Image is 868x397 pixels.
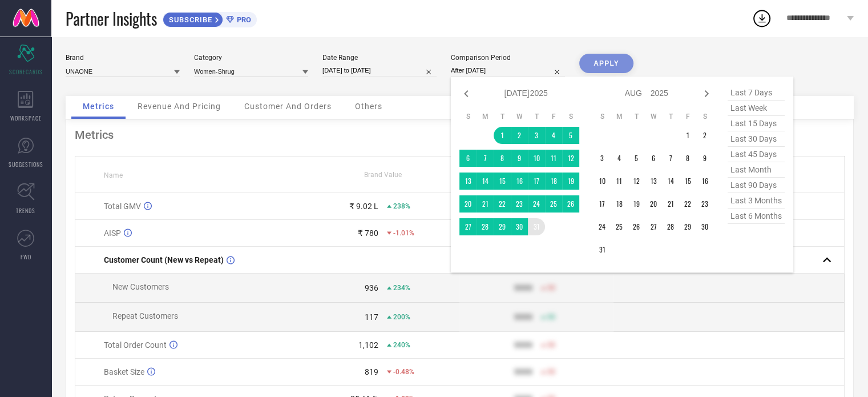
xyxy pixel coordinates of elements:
[645,218,662,235] td: Wed Aug 27 2025
[459,150,477,167] td: Sun Jul 06 2025
[322,54,437,62] div: Date Range
[358,340,378,350] div: 1,102
[477,195,494,212] td: Mon Jul 21 2025
[628,150,645,167] td: Tue Aug 05 2025
[594,241,611,258] td: Sun Aug 31 2025
[696,173,713,190] td: Sat Aug 16 2025
[477,112,494,121] th: Monday
[9,67,43,76] span: SCORECARDS
[679,112,696,121] th: Friday
[459,87,473,101] div: Previous month
[611,150,628,167] td: Mon Aug 04 2025
[679,173,696,190] td: Fri Aug 15 2025
[696,195,713,212] td: Sat Aug 23 2025
[514,283,532,292] div: 9999
[393,284,410,292] span: 234%
[547,284,555,292] span: 50
[679,150,696,167] td: Fri Aug 08 2025
[528,195,545,212] td: Thu Jul 24 2025
[679,195,696,212] td: Fri Aug 22 2025
[528,112,545,121] th: Thursday
[511,173,528,190] td: Wed Jul 16 2025
[494,150,511,167] td: Tue Jul 08 2025
[104,202,141,211] span: Total GMV
[645,195,662,212] td: Wed Aug 20 2025
[594,218,611,235] td: Sun Aug 24 2025
[393,341,410,349] span: 240%
[547,313,555,321] span: 50
[696,218,713,235] td: Sat Aug 30 2025
[752,8,772,29] div: Open download list
[700,87,713,101] div: Next month
[21,252,31,261] span: FWD
[494,127,511,144] td: Tue Jul 01 2025
[514,312,532,322] div: 9999
[393,229,414,237] span: -1.01%
[547,341,555,349] span: 50
[728,85,785,101] span: last 7 days
[83,102,114,111] span: Metrics
[104,367,144,376] span: Basket Size
[234,15,251,24] span: PRO
[393,368,414,376] span: -0.48%
[10,114,42,122] span: WORKSPACE
[9,160,43,169] span: SUGGESTIONS
[494,112,511,121] th: Tuesday
[494,173,511,190] td: Tue Jul 15 2025
[355,102,382,111] span: Others
[662,218,679,235] td: Thu Aug 28 2025
[696,150,713,167] td: Sat Aug 09 2025
[349,202,378,211] div: ₹ 9.02 L
[16,206,35,215] span: TRENDS
[459,195,477,212] td: Sun Jul 20 2025
[547,368,555,376] span: 50
[511,112,528,121] th: Wednesday
[662,150,679,167] td: Thu Aug 07 2025
[477,218,494,235] td: Mon Jul 28 2025
[611,218,628,235] td: Mon Aug 25 2025
[365,367,378,376] div: 819
[728,101,785,116] span: last week
[451,65,565,77] input: Select comparison period
[112,282,169,291] span: New Customers
[696,112,713,121] th: Saturday
[728,131,785,147] span: last 30 days
[545,127,562,144] td: Fri Jul 04 2025
[528,150,545,167] td: Thu Jul 10 2025
[696,127,713,144] td: Sat Aug 02 2025
[562,150,579,167] td: Sat Jul 12 2025
[645,150,662,167] td: Wed Aug 06 2025
[594,173,611,190] td: Sun Aug 10 2025
[194,54,308,62] div: Category
[728,162,785,178] span: last month
[514,367,532,376] div: 9999
[459,112,477,121] th: Sunday
[628,173,645,190] td: Tue Aug 12 2025
[662,112,679,121] th: Thursday
[528,127,545,144] td: Thu Jul 03 2025
[511,218,528,235] td: Wed Jul 30 2025
[138,102,221,111] span: Revenue And Pricing
[545,112,562,121] th: Friday
[611,112,628,121] th: Monday
[562,112,579,121] th: Saturday
[365,312,378,322] div: 117
[645,112,662,121] th: Wednesday
[75,128,845,142] div: Metrics
[562,195,579,212] td: Sat Jul 26 2025
[545,150,562,167] td: Fri Jul 11 2025
[728,193,785,208] span: last 3 months
[528,173,545,190] td: Thu Jul 17 2025
[511,195,528,212] td: Wed Jul 23 2025
[66,54,180,62] div: Brand
[728,116,785,131] span: last 15 days
[494,195,511,212] td: Tue Jul 22 2025
[393,313,410,321] span: 200%
[358,228,378,238] div: ₹ 780
[662,195,679,212] td: Thu Aug 21 2025
[104,255,224,264] span: Customer Count (New vs Repeat)
[459,218,477,235] td: Sun Jul 27 2025
[679,218,696,235] td: Fri Aug 29 2025
[528,218,545,235] td: Thu Jul 31 2025
[104,171,123,179] span: Name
